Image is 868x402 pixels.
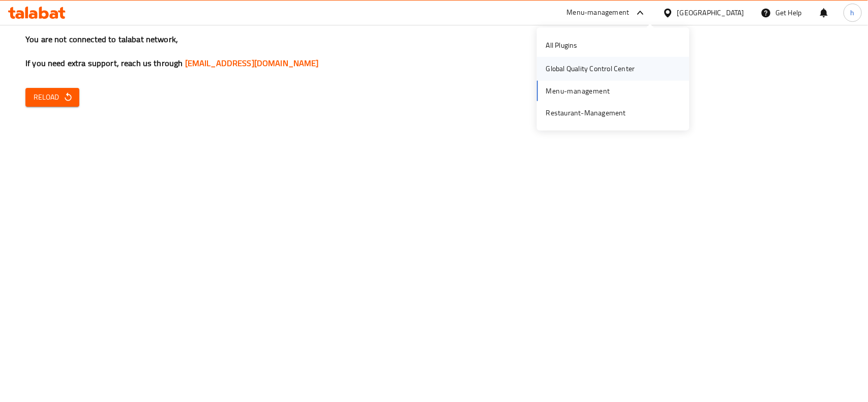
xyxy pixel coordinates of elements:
[567,7,630,19] div: Menu-management
[677,7,744,18] div: [GEOGRAPHIC_DATA]
[25,34,843,69] h3: You are not connected to talabat network, If you need extra support, reach us through
[185,55,319,71] a: [EMAIL_ADDRESS][DOMAIN_NAME]
[546,107,626,118] div: Restaurant-Management
[546,63,635,74] div: Global Quality Control Center
[851,7,855,18] span: h
[25,88,79,107] button: Reload
[34,91,71,104] span: Reload
[546,40,578,51] div: All Plugins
